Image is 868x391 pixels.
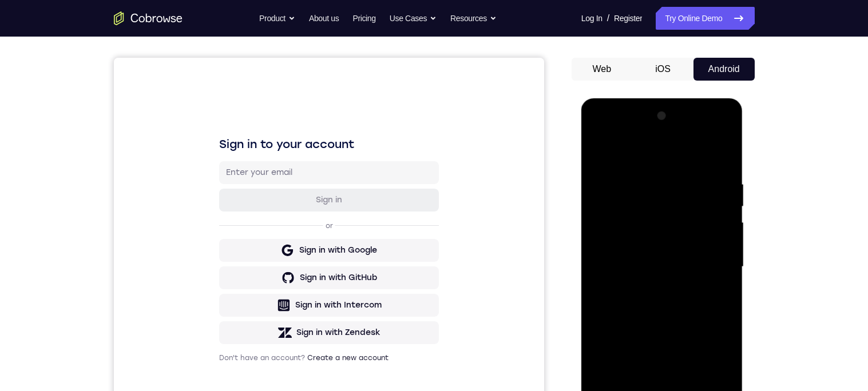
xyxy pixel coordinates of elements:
button: Product [259,7,295,30]
a: About us [309,7,339,30]
div: Sign in with Google [185,187,263,198]
button: Android [693,58,755,81]
a: Log In [581,7,603,30]
a: Pricing [352,7,375,30]
a: Create a new account [193,296,275,304]
p: or [209,163,221,173]
button: Sign in with GitHub [105,209,325,232]
p: Don't have an account? [105,296,325,305]
button: Web [572,58,633,81]
a: Try Online Demo [656,7,754,30]
span: / [607,11,609,25]
div: Sign in with GitHub [186,214,263,226]
button: Sign in with Google [105,181,325,204]
button: Sign in with Zendesk [105,264,325,286]
button: Resources [450,7,497,30]
button: iOS [632,58,693,81]
div: Sign in with Zendesk [183,269,267,281]
button: Use Cases [390,7,437,30]
a: Go to the home page [114,11,183,25]
div: Sign in with Intercom [181,242,268,253]
a: Register [614,7,642,30]
button: Sign in with Intercom [105,236,325,259]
